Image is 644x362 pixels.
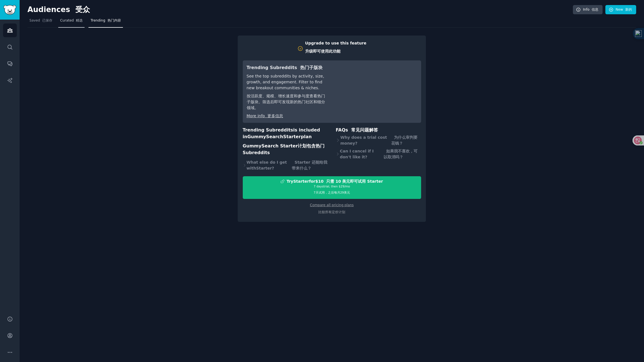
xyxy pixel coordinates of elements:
[90,18,121,23] span: Trending
[336,127,421,134] h3: FAQs
[310,203,354,214] a: Compare all pricing plans比较所有定价计划
[29,18,52,23] span: Saved
[243,143,325,156] font: 计划包含热门 Subreddits
[247,134,301,139] span: GummySearch Starter
[243,143,298,149] span: GummySearch Starter
[305,40,367,57] div: Upgrade to use this feature
[391,135,417,145] font: 为什么审判要花钱？
[247,73,325,113] div: See the top subreddits by activity, size, growth, and engagement. Filter to find new breakout com...
[267,114,283,118] font: 更多信息
[247,94,325,110] font: 按活跃度、规模、增长速度和参与度查看热门子版块。筛选后即可发现新的热门社区和细分领域。
[243,184,421,197] div: 7 days trial, then $ 29 /mo
[318,210,345,214] font: 比较所有定价计划
[384,149,418,159] font: 如果我不喜欢，可以取消吗？
[42,18,52,22] font: 已保存
[27,16,54,28] a: Saved 已保存
[592,8,598,11] font: 信息
[292,160,327,170] font: Starter 还能给我带来什么？
[326,179,383,184] font: 只需 10 美元即可试用 Starter
[60,18,83,23] span: Curated
[336,147,421,161] div: Can I cancel if I don't like it?
[573,5,603,15] a: Info 信息
[247,64,325,71] h3: Trending Subreddits
[314,191,350,194] font: 7天试用，之后每月29美元
[27,5,573,14] h2: Audiences
[58,16,85,28] a: Curated 精选
[76,18,83,22] font: 精选
[243,127,328,159] h3: Trending Subreddits is included in plan
[3,5,16,15] img: GummySearch logo
[625,8,632,11] font: 新的
[75,5,90,14] font: 受众
[300,65,323,70] font: 热门子版块
[88,16,123,28] a: Trending 热门内容
[333,64,417,106] iframe: YouTube video player
[247,114,283,118] a: More info 更多信息
[108,18,121,22] font: 热门内容
[336,133,421,147] div: Why does a trial cost money?
[305,49,340,53] font: 升级即可使用此功能
[635,30,642,37] img: WNSeek32.png
[351,127,378,133] font: 常见问题解答
[243,176,421,199] button: TryStarterfor$10 只需 10 美元即可试用 Starter7 daystrial, then $29/mo7天试用，之后每月29美元
[243,159,328,172] div: What else do I get with Starter ?
[605,5,636,15] a: New 新的
[286,178,383,184] div: Try Starter for $10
